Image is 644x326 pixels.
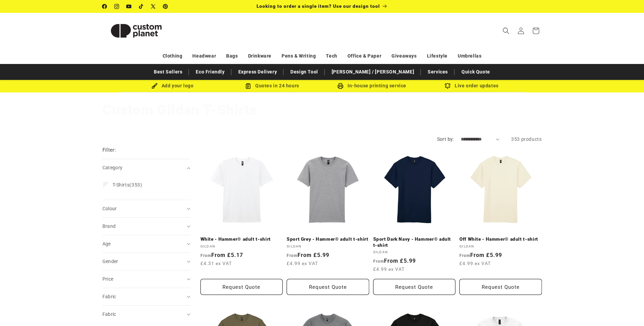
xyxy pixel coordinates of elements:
span: Gender [102,259,118,264]
span: Category [102,165,123,170]
div: Quotes in 24 hours [222,82,322,90]
a: Sport Grey - Hammer® adult t-shirt [287,236,369,242]
button: Request Quote [287,279,369,295]
span: T-Shirts [113,182,130,188]
summary: Search [499,23,514,38]
a: Drinkware [248,50,271,62]
a: Custom Planet [100,13,172,48]
a: Headwear [192,50,216,62]
summary: Colour (0 selected) [102,200,190,217]
summary: Category (0 selected) [102,159,190,176]
span: Brand [102,223,116,229]
a: Lifestyle [427,50,448,62]
div: In-house printing service [322,82,422,90]
button: Request Quote [373,279,456,295]
a: Clothing [163,50,183,62]
a: Tech [326,50,337,62]
img: Order Updates Icon [245,83,251,89]
span: 353 products [511,136,542,142]
a: [PERSON_NAME] / [PERSON_NAME] [328,66,418,78]
img: Brush Icon [151,83,158,89]
div: Live order updates [422,82,522,90]
h1: Custom Gildan T-Shirts [102,101,542,119]
a: Sport Dark Navy - Hammer® adult t-shirt [373,236,456,248]
a: Eco Friendly [192,66,228,78]
label: Sort by: [437,136,454,142]
a: White - Hammer® adult t-shirt [200,236,283,242]
a: Bags [226,50,238,62]
span: Fabric [102,294,116,299]
a: Umbrellas [458,50,481,62]
summary: Brand (0 selected) [102,218,190,235]
span: Fabric [102,311,116,317]
span: Colour [102,206,117,211]
summary: Gender (0 selected) [102,253,190,270]
h2: Filter: [102,146,116,154]
button: Request Quote [200,279,283,295]
span: Age [102,241,111,246]
img: In-house printing [337,83,343,89]
a: Best Sellers [150,66,186,78]
img: Order updates [445,83,451,89]
a: Design Tool [287,66,321,78]
summary: Fabric (0 selected) [102,288,190,305]
a: Off White - Hammer® adult t-shirt [459,236,542,242]
summary: Age (0 selected) [102,235,190,253]
div: Add your logo [123,82,222,90]
span: Price [102,276,114,282]
img: Custom Planet [102,16,170,46]
span: Looking to order a single item? Use our design tool [257,3,380,9]
summary: Price [102,270,190,288]
a: Services [424,66,451,78]
a: Quick Quote [458,66,494,78]
a: Express Delivery [235,66,281,78]
a: Pens & Writing [282,50,316,62]
button: Request Quote [459,279,542,295]
a: Giveaways [391,50,416,62]
span: (353) [113,182,142,188]
a: Office & Paper [348,50,381,62]
summary: Fabric (0 selected) [102,306,190,323]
